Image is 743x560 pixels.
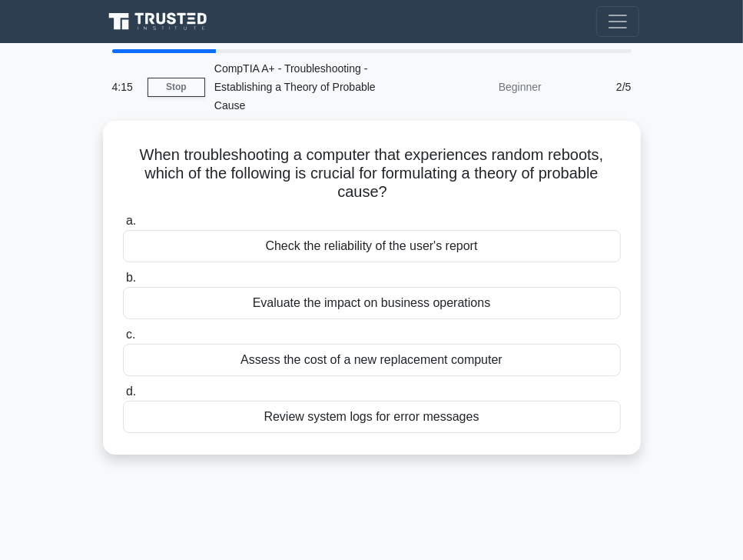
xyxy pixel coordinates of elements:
div: 4:15 [103,72,148,102]
span: c. [126,328,135,341]
div: Assess the cost of a new replacement computer [123,344,621,376]
span: d. [126,385,136,398]
div: Evaluate the impact on business operations [123,287,621,319]
div: Check the reliability of the user's report [123,230,621,262]
span: b. [126,271,136,284]
button: Toggle navigation [596,6,639,37]
span: a. [126,214,136,227]
div: CompTIA A+ - Troubleshooting - Establishing a Theory of Probable Cause [205,53,416,121]
div: Review system logs for error messages [123,401,621,433]
h5: When troubleshooting a computer that experiences random reboots, which of the following is crucia... [121,145,622,202]
a: Stop [148,78,205,97]
div: Beginner [416,72,551,102]
div: 2/5 [551,72,641,102]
